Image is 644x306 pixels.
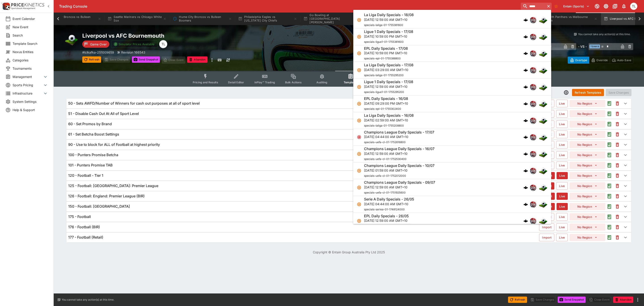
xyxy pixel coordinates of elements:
[613,233,621,241] button: This will delete the selected template. You will still need to Save Template changes to commit th...
[570,100,605,107] button: No Region
[613,182,621,190] button: This will delete the selected template. You will still need to Save Template changes to commit th...
[364,201,414,206] p: [DATE] 04:44:00 AM GMT+10
[523,219,528,223] img: logo-cerberus.svg
[364,197,414,201] h6: Serie A Daily Specials - 26/05
[530,17,536,23] div: pricekinetics
[68,183,158,188] h6: 125 - Football: [GEOGRAPHIC_DATA]: Premier League
[54,250,644,254] p: Copyright © Entain Group Australia Pty Ltd 2025
[570,172,605,179] button: No Region
[530,117,536,123] img: pricekinetics.png
[570,141,605,148] button: No Region
[605,99,613,108] button: Audit the Template Change History
[530,168,536,174] img: pricekinetics.png
[13,25,48,29] span: New Event
[530,117,536,123] div: pricekinetics
[530,184,536,190] img: pricekinetics.png
[568,57,633,64] div: Start From
[570,110,605,117] button: No Region
[557,193,568,200] button: Live
[556,110,568,118] button: Live
[578,44,587,49] h6: - VS -
[11,3,44,6] img: PriceKinetics
[570,234,605,241] button: No Region
[364,80,413,84] h6: Ligue 1 Daily Specials - 17/08
[530,134,536,140] div: pricekinetics
[364,101,408,106] p: [DATE] 09:29:00 PM GMT+10
[364,34,413,39] p: [DATE] 10:59:00 PM GMT+10
[68,132,119,137] h6: 61 - Set Betcha Boost Settings
[1,2,10,11] img: PriceKinetics Logo
[82,32,358,39] h2: Copy To Clipboard
[605,182,613,190] button: Audit the Template Change History
[523,34,528,39] div: cerberus
[605,213,613,221] button: Audit the Template Change History
[556,131,568,138] button: Live
[364,51,408,55] p: [DATE] 10:59:00 PM GMT+10
[610,57,633,64] button: Auto-Save
[159,40,167,48] div: Trent Lewis
[553,3,560,10] button: No Bookmarks
[523,118,528,123] div: cerberus
[521,3,545,10] input: search
[357,85,361,89] svg: Suspended
[556,162,568,169] button: Live
[68,101,200,106] h6: 50 - Sets AWFD/Number of Winners for cash out purposes at all of sport level
[557,172,568,179] button: Live
[170,13,235,25] button: Hume City Broncos vs Bulleen Boomers
[68,122,112,126] h6: 60 - Set Promos by Brand
[557,203,568,210] button: Live
[613,297,633,303] button: Abandon
[301,13,365,25] button: Go Bowling at [GEOGRAPHIC_DATA][PERSON_NAME]
[613,203,621,211] button: This will delete the selected template. You will still need to Save Template changes to commit th...
[364,84,413,89] p: [DATE] 12:59:00 AM GMT+10
[523,202,528,206] img: logo-cerberus.svg
[539,183,548,192] img: soccer.png
[611,2,619,10] button: Documentation
[357,185,361,190] svg: Suspended
[62,298,114,302] p: You cannot take any action(s) at this time.
[570,151,605,159] button: No Region
[617,58,631,62] p: Auto-Save
[364,174,406,177] span: specials-uefa-cl-01-1752012000
[121,50,145,55] p: Revision 166543
[13,16,48,21] span: Event Calendar
[111,40,157,48] button: Simulator Prices Available
[530,100,536,107] div: pricekinetics
[364,46,408,51] h6: EPL Daily Specials - 17/08
[530,218,536,224] div: pricekinetics
[539,200,548,209] img: soccer.png
[539,234,554,241] button: Import
[254,81,275,84] span: InPlay™ Trading
[357,202,361,206] svg: Suspended
[364,191,406,194] span: specials-uefa-cl-01-1751925600
[68,163,113,168] h6: 101 - Punters Promise TAB
[364,124,404,127] span: specials-laliga-01-1755208800
[13,41,48,46] span: Template Search
[523,101,528,106] img: logo-cerberus.svg
[364,90,404,93] span: specials-ligue1-01-1755295200
[364,207,405,211] span: specials-seriea-01-1748124000
[285,81,302,84] span: Bulk Actions
[536,13,600,25] button: Penrith Panthers vs Melbourne Storm
[228,81,244,84] span: Detail Editor
[209,56,215,64] button: more
[602,2,610,10] button: Toggle light/dark mode
[530,101,536,106] img: pricekinetics.png
[189,71,508,87] div: Event type filters
[523,135,528,139] img: logo-cerberus.svg
[570,162,605,169] button: No Region
[68,142,160,147] h6: 90 - Use to block for ALL of Football at highest priority
[40,13,104,25] button: Hume City Broncos vs Bulleen Boomers
[364,163,434,168] h6: Champions League Daily Specials - 10/07
[575,58,587,62] p: Overtype
[523,185,528,190] div: cerberus
[620,2,628,10] button: Notifications
[530,184,536,190] div: pricekinetics
[364,157,407,161] span: specials-uefa-cl-01-1752530400
[613,130,621,138] button: This will delete the selected template. You will still need to Save Template changes to commit th...
[357,152,361,156] svg: Suspended
[364,140,406,144] span: specials-uefa-cl-01-1752616800
[364,29,413,34] h6: Ligue 1 Daily Specials - 17/08
[578,32,631,36] p: You cannot take any action(s) at this time.
[364,118,414,122] p: [DATE] 02:59:00 AM GMT+10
